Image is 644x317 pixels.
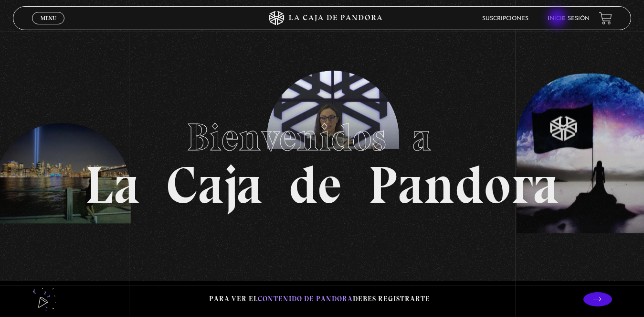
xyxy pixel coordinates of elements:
[548,16,590,22] a: Inicie sesión
[258,295,353,303] span: contenido de Pandora
[599,12,612,25] a: View your shopping cart
[187,114,458,160] span: Bienvenidos a
[37,23,60,30] span: Cerrar
[41,15,56,21] span: Menu
[85,106,559,211] h1: La Caja de Pandora
[482,16,528,22] a: Suscripciones
[209,293,430,306] p: Para ver el debes registrarte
